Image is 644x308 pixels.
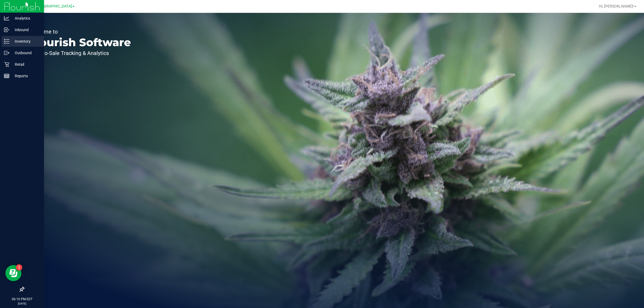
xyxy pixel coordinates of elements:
span: [GEOGRAPHIC_DATA] [35,4,72,9]
iframe: Resource center unread badge [16,264,22,271]
inline-svg: Analytics [4,16,9,21]
span: Hi, [PERSON_NAME]! [599,4,634,8]
iframe: Resource center [5,265,21,281]
inline-svg: Reports [4,73,9,79]
p: 06:10 PM EDT [2,297,42,302]
p: Retail [9,61,42,68]
inline-svg: Retail [4,62,9,67]
p: Welcome to [29,29,131,34]
p: Seed-to-Sale Tracking & Analytics [29,50,131,56]
inline-svg: Inbound [4,27,9,32]
p: Inventory [9,38,42,45]
p: Outbound [9,50,42,56]
p: Analytics [9,15,42,21]
p: [DATE] [2,302,42,306]
p: Flourish Software [29,37,131,48]
p: Reports [9,73,42,79]
inline-svg: Outbound [4,50,9,56]
p: Inbound [9,27,42,33]
inline-svg: Inventory [4,39,9,44]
